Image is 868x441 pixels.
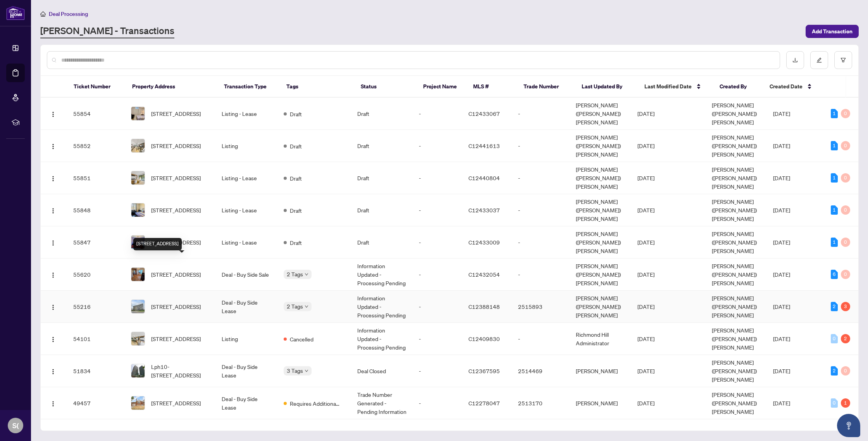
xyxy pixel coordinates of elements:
[290,238,302,247] span: Draft
[831,270,838,279] div: 6
[49,10,88,17] span: Deal Processing
[841,302,850,311] div: 3
[151,399,201,407] span: [STREET_ADDRESS]
[50,208,56,214] img: Logo
[841,238,850,247] div: 0
[413,355,462,387] td: -
[50,336,56,343] img: Logo
[131,107,145,120] img: thumbnail-img
[773,367,790,374] span: [DATE]
[637,400,654,407] span: [DATE]
[47,204,59,216] button: Logo
[47,397,59,409] button: Logo
[413,323,462,355] td: -
[840,57,846,63] span: filter
[151,302,201,311] span: [STREET_ADDRESS]
[637,174,654,181] span: [DATE]
[305,369,308,373] span: down
[841,398,850,408] div: 1
[570,130,632,162] td: [PERSON_NAME] ([PERSON_NAME]) [PERSON_NAME]
[637,142,654,149] span: [DATE]
[50,111,56,117] img: Logo
[355,76,417,98] th: Status
[712,198,757,222] span: [PERSON_NAME] ([PERSON_NAME]) [PERSON_NAME]
[290,142,302,150] span: Draft
[280,76,355,98] th: Tags
[792,57,798,63] span: download
[413,98,462,130] td: -
[413,291,462,323] td: -
[570,355,632,387] td: [PERSON_NAME]
[50,401,56,407] img: Logo
[810,51,828,69] button: edit
[786,51,804,69] button: download
[151,270,201,279] span: [STREET_ADDRESS]
[351,291,413,323] td: Information Updated - Processing Pending
[831,398,838,408] div: 0
[512,291,570,323] td: 2515893
[773,174,790,181] span: [DATE]
[468,400,500,407] span: C12278047
[151,334,201,343] span: [STREET_ADDRESS]
[351,98,413,130] td: Draft
[40,11,46,17] span: home
[131,203,145,217] img: thumbnail-img
[570,194,632,226] td: [PERSON_NAME] ([PERSON_NAME]) [PERSON_NAME]
[644,82,692,91] span: Last Modified Date
[215,291,277,323] td: Deal - Buy Side Lease
[773,303,790,310] span: [DATE]
[290,335,313,343] span: Cancelled
[351,323,413,355] td: Information Updated - Processing Pending
[215,226,277,258] td: Listing - Lease
[812,25,852,38] span: Add Transaction
[637,335,654,342] span: [DATE]
[131,364,145,377] img: thumbnail-img
[841,141,850,150] div: 0
[712,230,757,254] span: [PERSON_NAME] ([PERSON_NAME]) [PERSON_NAME]
[512,258,570,291] td: -
[468,174,500,181] span: C12440804
[773,207,790,214] span: [DATE]
[67,258,125,291] td: 55620
[816,57,822,63] span: edit
[575,76,638,98] th: Last Updated By
[413,258,462,291] td: -
[151,174,201,182] span: [STREET_ADDRESS]
[468,239,500,246] span: C12433009
[468,142,500,149] span: C12441613
[712,391,757,415] span: [PERSON_NAME] ([PERSON_NAME]) [PERSON_NAME]
[417,76,467,98] th: Project Name
[47,140,59,152] button: Logo
[512,387,570,419] td: 2513170
[468,303,500,310] span: C12388148
[151,109,201,118] span: [STREET_ADDRESS]
[218,76,281,98] th: Transaction Type
[151,206,201,214] span: [STREET_ADDRESS]
[773,271,790,278] span: [DATE]
[50,304,56,310] img: Logo
[351,387,413,419] td: Trade Number Generated - Pending Information
[512,162,570,194] td: -
[50,176,56,182] img: Logo
[47,365,59,377] button: Logo
[287,366,303,375] span: 3 Tags
[47,300,59,313] button: Logo
[831,109,838,118] div: 1
[638,76,713,98] th: Last Modified Date
[215,98,277,130] td: Listing - Lease
[831,205,838,215] div: 1
[215,130,277,162] td: Listing
[287,302,303,311] span: 2 Tags
[287,270,303,279] span: 2 Tags
[570,387,632,419] td: [PERSON_NAME]
[215,323,277,355] td: Listing
[67,226,125,258] td: 55847
[413,387,462,419] td: -
[351,258,413,291] td: Information Updated - Processing Pending
[637,367,654,374] span: [DATE]
[151,141,201,150] span: [STREET_ADDRESS]
[47,172,59,184] button: Logo
[512,355,570,387] td: 2514469
[413,130,462,162] td: -
[512,226,570,258] td: -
